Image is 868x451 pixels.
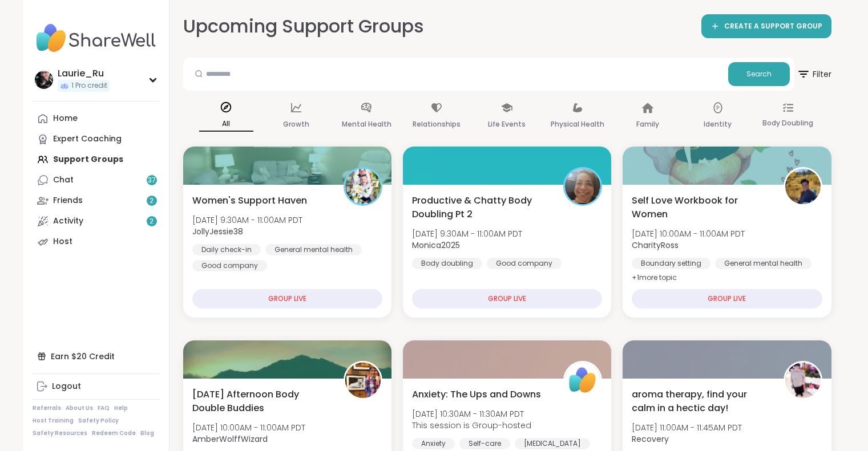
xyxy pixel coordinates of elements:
b: CharityRoss [632,239,679,251]
div: Anxiety [412,438,455,449]
span: 37 [148,176,156,185]
p: Family [636,117,659,131]
p: All [199,117,253,132]
img: ShareWell [565,363,600,398]
span: [DATE] 9:30AM - 11:00AM PDT [412,228,522,239]
img: ShareWell Nav Logo [33,18,160,58]
p: Physical Health [551,117,604,131]
a: FAQ [98,404,110,412]
p: Mental Health [342,117,391,131]
img: JollyJessie38 [345,169,381,204]
div: Good company [192,260,267,271]
div: Boundary setting [632,258,710,269]
span: This session is Group-hosted [412,420,531,431]
b: AmberWolffWizard [192,433,268,445]
span: CREATE A SUPPORT GROUP [724,22,822,31]
div: General mental health [265,244,362,255]
span: Filter [797,60,831,88]
span: Search [746,69,772,79]
button: Search [728,62,790,86]
button: Filter [797,58,831,91]
span: 2 [150,217,154,226]
a: Help [114,404,128,412]
a: Safety Policy [78,417,119,425]
b: Monica2025 [412,239,460,251]
span: [DATE] 10:00AM - 11:00AM PDT [632,228,745,239]
div: GROUP LIVE [632,289,822,308]
b: Recovery [632,433,669,445]
span: 1 Pro credit [71,81,107,91]
b: JollyJessie38 [192,226,243,237]
a: About Us [66,404,93,412]
div: Self-care [459,438,510,449]
span: [DATE] Afternoon Body Double Buddies [192,388,331,415]
a: Expert Coaching [33,129,160,149]
span: [DATE] 10:30AM - 11:30AM PDT [412,408,531,420]
div: Home [53,113,78,124]
img: AmberWolffWizard [345,363,381,398]
div: Friends [53,195,83,206]
a: CREATE A SUPPORT GROUP [701,14,831,38]
a: Host Training [33,417,74,425]
a: Blog [140,429,154,437]
span: [DATE] 11:00AM - 11:45AM PDT [632,422,742,433]
div: Laurie_Ru [58,67,110,80]
a: Safety Resources [33,429,87,437]
span: Anxiety: The Ups and Downs [412,388,541,401]
p: Life Events [488,117,526,131]
span: [DATE] 9:30AM - 11:00AM PDT [192,214,302,226]
img: Monica2025 [565,169,600,204]
div: Daily check-in [192,244,261,255]
div: Activity [53,216,83,227]
div: Good company [487,258,562,269]
a: Home [33,108,160,129]
div: General mental health [715,258,812,269]
a: Friends2 [33,190,160,211]
span: 2 [150,196,154,206]
div: GROUP LIVE [192,289,382,308]
div: GROUP LIVE [412,289,602,308]
p: Relationships [413,117,461,131]
a: Activity2 [33,211,160,231]
div: Earn $20 Credit [33,346,160,367]
img: Recovery [785,363,821,398]
div: Host [53,236,72,247]
span: [DATE] 10:00AM - 11:00AM PDT [192,422,305,433]
span: aroma therapy, find your calm in a hectic day! [632,388,770,415]
span: Self Love Workbook for Women [632,194,770,221]
img: Laurie_Ru [35,71,53,89]
p: Body Doubling [762,116,813,130]
div: Expert Coaching [53,133,122,145]
div: Logout [52,381,81,392]
a: Logout [33,376,160,397]
a: Redeem Code [92,429,136,437]
h2: Upcoming Support Groups [183,14,424,39]
div: Body doubling [412,258,482,269]
span: Productive & Chatty Body Doubling Pt 2 [412,194,551,221]
div: Chat [53,174,74,186]
a: Referrals [33,404,61,412]
p: Growth [283,117,309,131]
a: Host [33,231,160,252]
img: CharityRoss [785,169,821,204]
p: Identity [704,117,732,131]
div: [MEDICAL_DATA] [515,438,590,449]
span: Women's Support Haven [192,194,307,208]
a: Chat37 [33,170,160,190]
